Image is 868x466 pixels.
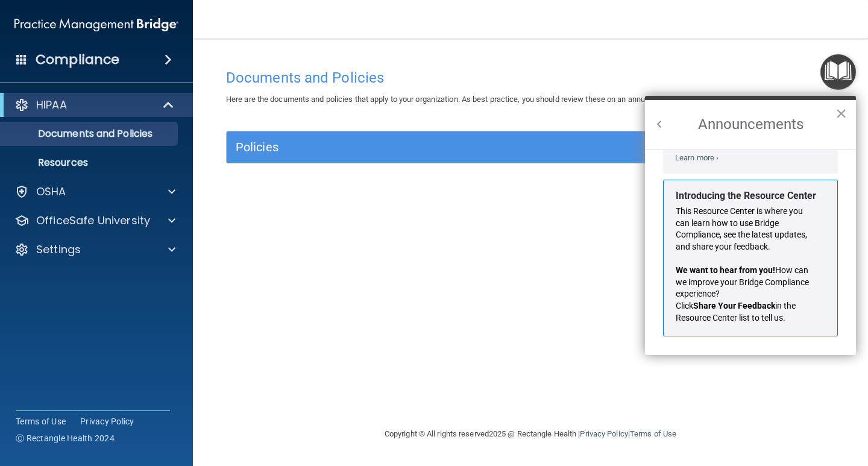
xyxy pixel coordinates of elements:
[675,153,719,162] a: Learn more ›
[835,104,847,123] button: Close
[80,415,134,427] a: Privacy Policy
[630,429,676,438] a: Terms of Use
[14,213,175,228] a: OfficeSafe University
[676,301,797,323] span: in the Resource Center list to tell us.
[645,96,856,355] div: Resource Center
[226,95,674,104] span: Here are the documents and policies that apply to your organization. As best practice, you should...
[236,137,825,157] a: Policies
[676,190,816,201] strong: Introducing the Resource Center
[580,429,627,438] a: Privacy Policy
[14,98,175,112] a: HIPAA
[36,51,119,68] h4: Compliance
[659,380,854,429] iframe: Drift Widget Chat Controller
[676,301,693,310] span: Click
[310,415,750,453] div: Copyright © All rights reserved 2025 @ Rectangle Health | |
[16,415,66,427] a: Terms of Use
[36,184,66,199] p: OSHA
[226,70,835,86] h4: Documents and Policies
[676,265,775,275] strong: We want to hear from you!
[676,265,811,298] span: How can we improve your Bridge Compliance experience?
[645,100,856,150] h2: Announcements
[36,213,150,228] p: OfficeSafe University
[653,118,665,130] button: Back to Resource Center Home
[8,157,172,169] p: Resources
[14,184,175,199] a: OSHA
[36,242,81,257] p: Settings
[693,301,775,310] strong: Share Your Feedback
[8,128,172,140] p: Documents and Policies
[36,98,67,112] p: HIPAA
[14,242,175,257] a: Settings
[14,13,178,37] img: PMB logo
[676,206,816,253] p: This Resource Center is where you can learn how to use Bridge Compliance, see the latest updates,...
[820,54,856,90] button: Open Resource Center
[16,432,115,444] span: Ⓒ Rectangle Health 2024
[236,140,673,154] h5: Policies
